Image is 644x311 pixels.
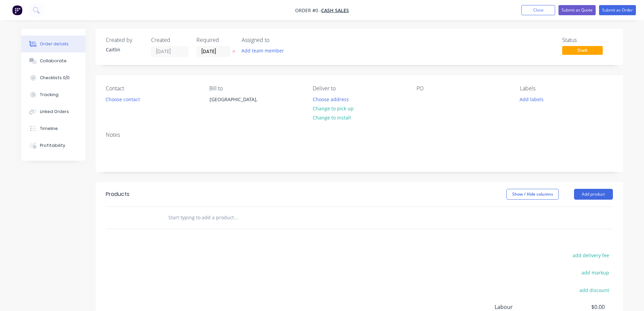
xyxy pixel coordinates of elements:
button: Add product [574,189,613,200]
div: Tracking [40,92,58,98]
div: Collaborate [40,58,67,64]
button: Add labels [516,94,547,104]
div: Profitability [40,142,65,149]
div: Created by [106,37,143,43]
div: Notes [106,132,613,138]
div: Caitlin [106,46,143,53]
input: Start typing to add a product... [168,211,303,224]
button: add discount [576,285,613,294]
button: Checklists 0/0 [21,69,86,86]
img: Factory [12,5,22,15]
span: Draft [562,46,603,54]
button: Choose address [309,94,352,104]
div: Timeline [40,126,58,132]
div: Required [196,37,234,43]
div: Assigned to [242,37,309,43]
a: Cash Sales [321,7,349,14]
div: Created [151,37,188,43]
div: [GEOGRAPHIC_DATA], [210,95,266,104]
div: Contact [106,85,198,92]
button: Tracking [21,86,86,103]
div: Labels [520,85,613,92]
button: Submit as Quote [558,5,596,15]
button: add markup [578,268,613,277]
div: Status [562,37,613,43]
button: Add team member [238,46,287,55]
button: Collaborate [21,52,86,69]
div: Order details [40,41,69,47]
span: Order #0 - [295,7,321,14]
div: Linked Orders [40,109,69,115]
button: Add team member [242,46,288,55]
button: Submit as Order [599,5,636,15]
div: Checklists 0/0 [40,75,70,81]
button: Order details [21,36,86,52]
button: Profitability [21,137,86,154]
button: Change to install [309,113,354,122]
button: Timeline [21,120,86,137]
button: add delivery fee [569,251,613,260]
button: Change to pick up [309,104,357,113]
div: Bill to [209,85,302,92]
span: $0.00 [554,303,604,311]
div: PO [416,85,509,92]
button: Show / Hide columns [506,189,559,200]
div: [GEOGRAPHIC_DATA], [204,94,271,116]
span: Labour [495,303,555,311]
div: Products [106,190,129,198]
button: Choose contact [102,94,143,104]
button: Close [521,5,555,15]
div: Deliver to [313,85,405,92]
button: Linked Orders [21,103,86,120]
